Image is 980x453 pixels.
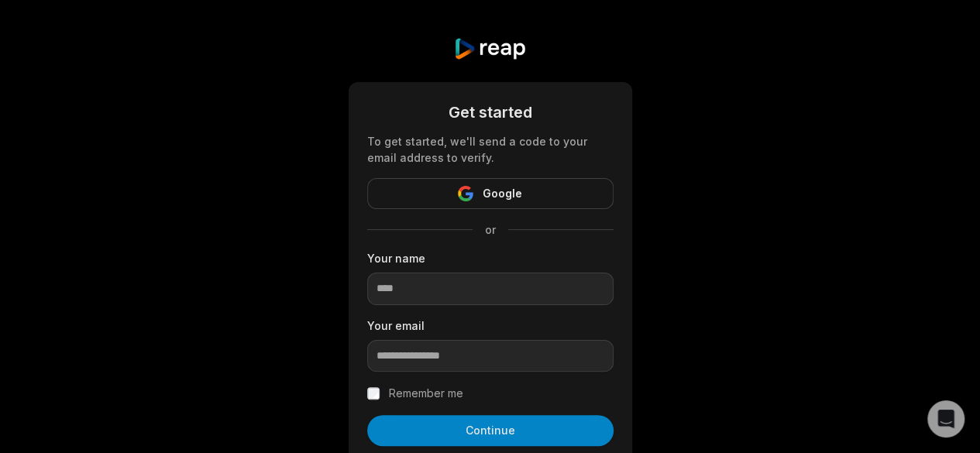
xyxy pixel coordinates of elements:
span: Google [483,184,522,203]
button: Google [367,178,614,209]
button: Continue [367,415,614,446]
img: reap [453,37,527,60]
label: Remember me [389,384,463,403]
div: Get started [367,101,614,124]
label: Your email [367,317,614,334]
div: Open Intercom Messenger [927,400,965,438]
span: or [473,221,508,238]
div: To get started, we'll send a code to your email address to verify. [367,133,614,166]
label: Your name [367,250,614,266]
